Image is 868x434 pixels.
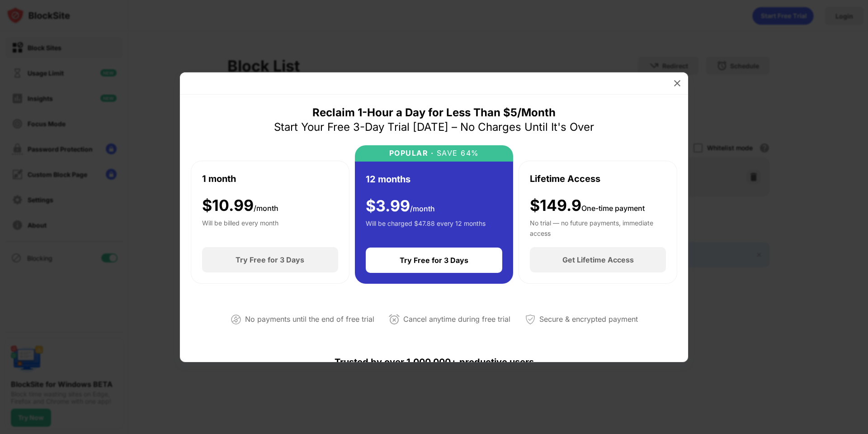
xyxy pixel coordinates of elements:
[530,218,666,236] div: No trial — no future payments, immediate access
[191,340,677,384] div: Trusted by over 1,000,000+ productive users
[581,204,645,213] span: One-time payment
[312,105,556,120] div: Reclaim 1-Hour a Day for Less Than $5/Month
[245,313,374,326] div: No payments until the end of free trial
[410,204,435,213] span: /month
[202,218,278,236] div: Will be billed every month
[403,313,510,326] div: Cancel anytime during free trial
[366,219,486,237] div: Will be charged $47.88 every 12 months
[231,314,241,325] img: not-paying
[530,172,600,186] div: Lifetime Access
[366,172,410,186] div: 12 months
[274,120,594,134] div: Start Your Free 3-Day Trial [DATE] – No Charges Until It's Over
[434,149,479,157] div: SAVE 64%
[254,204,278,213] span: /month
[389,314,400,325] img: cancel-anytime
[525,314,536,325] img: secured-payment
[562,255,634,264] div: Get Lifetime Access
[400,256,468,265] div: Try Free for 3 Days
[202,196,278,215] div: $ 10.99
[236,255,304,264] div: Try Free for 3 Days
[202,172,236,186] div: 1 month
[366,197,435,215] div: $ 3.99
[539,313,638,326] div: Secure & encrypted payment
[530,196,645,215] div: $149.9
[389,149,434,157] div: POPULAR ·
